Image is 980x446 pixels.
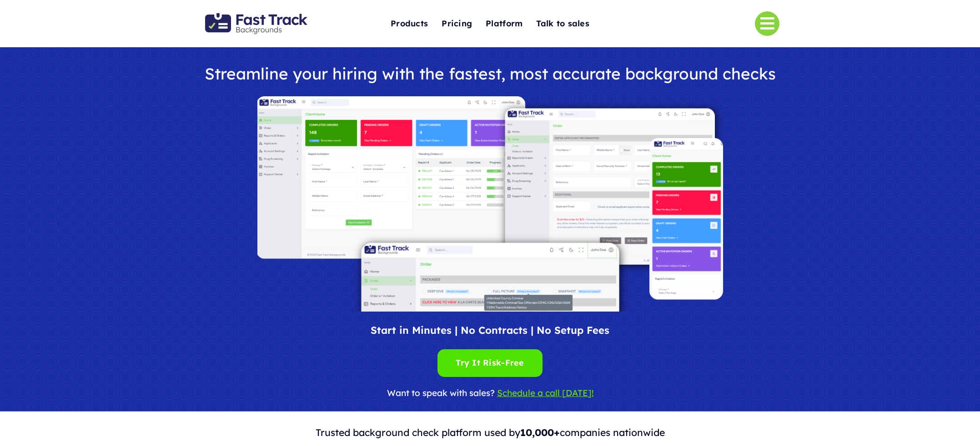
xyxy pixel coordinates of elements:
a: Fast Track Backgrounds Logo [205,12,307,22]
a: Schedule a call [DATE]! [497,387,593,398]
h1: Streamline your hiring with the fastest, most accurate background checks [195,65,785,83]
span: Platform [486,17,523,31]
a: Try It Risk-Free [437,349,542,377]
nav: One Page [345,1,635,46]
span: Products [391,17,428,31]
a: Pricing [442,14,472,34]
span: Try It Risk-Free [456,356,524,370]
span: Talk to sales [536,17,589,31]
a: Link to # [755,11,779,36]
span: companies nationwide [560,426,665,438]
img: Fast Track Backgrounds Logo [205,13,307,34]
a: Talk to sales [536,14,589,34]
a: Platform [486,14,523,34]
span: Start in Minutes | No Contracts | No Setup Fees [371,324,609,337]
span: Want to speak with sales? [387,387,495,398]
b: 10,000+ [520,426,560,438]
img: Fast Track Backgrounds Platform [257,96,723,312]
span: Pricing [442,17,472,31]
span: Trusted background check platform used by [316,426,520,438]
